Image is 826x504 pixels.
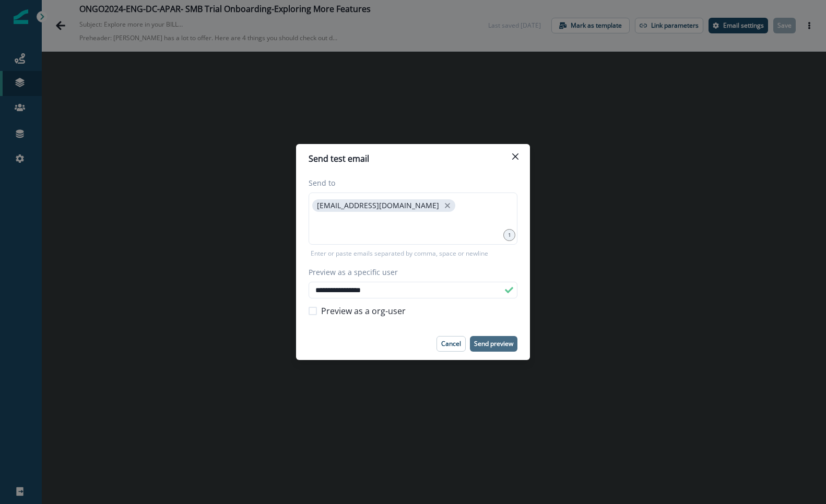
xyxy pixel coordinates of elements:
[436,336,466,352] button: Cancel
[474,340,513,347] p: Send preview
[470,336,517,352] button: Send preview
[503,229,515,241] div: 1
[507,148,524,165] button: Close
[441,340,461,347] p: Cancel
[309,152,369,165] p: Send test email
[309,177,511,188] label: Send to
[317,201,439,210] p: [EMAIL_ADDRESS][DOMAIN_NAME]
[309,267,511,278] label: Preview as a specific user
[309,249,490,258] p: Enter or paste emails separated by comma, space or newline
[442,200,453,211] button: close
[321,305,406,317] span: Preview as a org-user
